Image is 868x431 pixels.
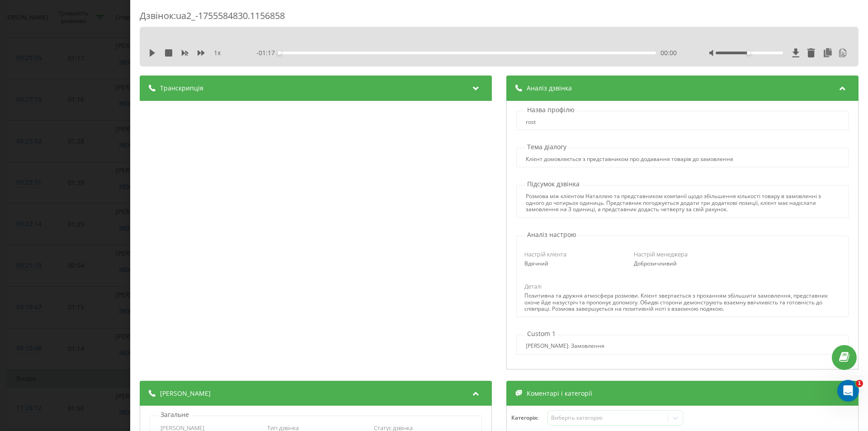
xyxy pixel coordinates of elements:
span: 00:00 [660,48,677,57]
span: Коментарі і категорії [527,389,592,398]
div: Розмова між клієнтом Наталлею та представником компанії щодо збільшення кількості товару в замовл... [526,193,839,213]
p: Аналіз настрою [525,230,579,239]
div: rost [526,119,536,125]
span: Аналіз дзвінка [527,84,572,93]
p: Тема діалогу [525,142,569,152]
span: Настрій клієнта [524,250,566,258]
div: Доброзичливий [634,260,731,267]
div: Клієнт домовляється з представником про додавання товарів до замовлення [526,156,733,162]
iframe: Intercom live chat [837,380,859,402]
p: Підсумок дзвінка [525,180,582,189]
div: Вдячний [524,260,621,267]
div: Дзвінок : ua2_-1755584830.1156858 [140,9,859,27]
span: Транскрипція [160,84,203,93]
div: Виберіть категорію [551,414,664,422]
div: Позитивна та дружня атмосфера розмови. Клієнт звертається з проханням збільшити замовлення, предс... [524,293,840,312]
span: [PERSON_NAME] [160,389,211,398]
p: Назва профілю [525,105,577,114]
span: Деталі [524,282,542,290]
span: - 01:17 [256,48,279,57]
div: Accessibility label [747,51,750,55]
span: 1 x [214,48,221,57]
h4: Категорія : [511,415,547,421]
p: Загальне [158,410,191,419]
div: [PERSON_NAME]: Замовлення [526,343,604,349]
div: Accessibility label [278,51,281,55]
span: 1 [856,380,863,387]
span: Настрій менеджера [634,250,688,258]
p: Custom 1 [525,329,558,338]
